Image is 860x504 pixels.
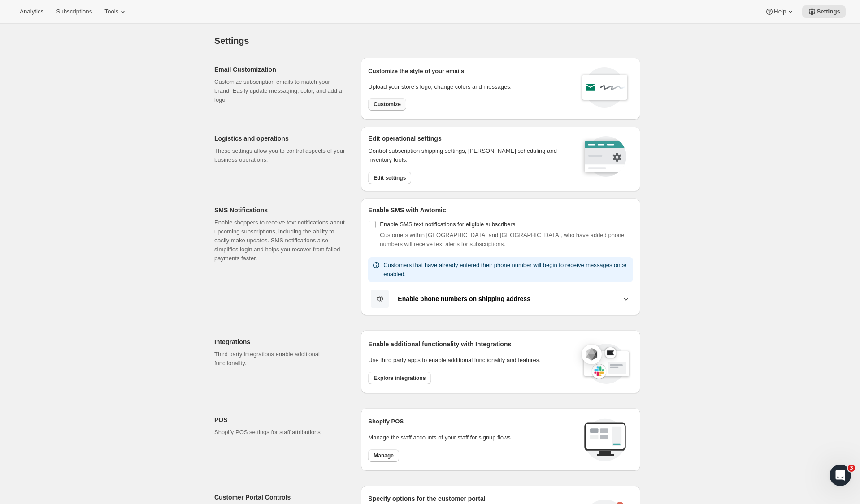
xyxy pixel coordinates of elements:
[802,5,846,18] button: Settings
[214,134,347,143] h2: Logistics and operations
[817,8,840,15] span: Settings
[99,5,133,18] button: Tools
[214,206,347,215] h2: SMS Notifications
[848,465,855,472] span: 3
[214,337,347,346] h2: Integrations
[368,206,633,215] h2: Enable SMS with Awtomic
[214,350,347,368] p: Third party integrations enable additional functionality.
[214,146,347,164] p: These settings allow you to control aspects of your business operations.
[368,172,411,184] button: Edit settings
[830,465,851,486] iframe: Intercom live chat
[383,261,630,279] p: Customers that have already entered their phone number will begin to receive messages once enabled.
[374,375,426,382] span: Explore integrations
[374,101,401,108] span: Customize
[214,218,347,263] p: Enable shoppers to receive text notifications about upcoming subscriptions, including the ability...
[20,8,43,15] span: Analytics
[14,5,49,18] button: Analytics
[368,340,573,349] h2: Enable additional functionality with Integrations
[368,134,569,143] h2: Edit operational settings
[214,36,249,46] span: Settings
[760,5,800,18] button: Help
[380,232,624,247] span: Customers within [GEOGRAPHIC_DATA] and [GEOGRAPHIC_DATA], who have added phone numbers will recei...
[214,415,347,424] h2: POS
[368,417,577,426] h2: Shopify POS
[368,433,577,442] p: Manage the staff accounts of your staff for signup flows
[104,8,118,15] span: Tools
[56,8,92,15] span: Subscriptions
[398,295,530,302] b: Enable phone numbers on shipping address
[368,494,577,503] h2: Specify options for the customer portal
[214,78,347,104] p: Customize subscription emails to match your brand. Easily update messaging, color, and add a logo.
[368,356,573,365] p: Use third party apps to enable additional functionality and features.
[51,5,97,18] button: Subscriptions
[368,372,431,384] button: Explore integrations
[368,98,406,111] button: Customize
[214,65,347,74] h2: Email Customization
[214,428,347,437] p: Shopify POS settings for staff attributions
[368,82,512,91] p: Upload your store’s logo, change colors and messages.
[374,174,406,181] span: Edit settings
[368,449,399,462] button: Manage
[368,146,569,164] p: Control subscription shipping settings, [PERSON_NAME] scheduling and inventory tools.
[368,289,633,308] button: Enable phone numbers on shipping address
[374,452,394,459] span: Manage
[368,67,464,76] p: Customize the style of your emails
[774,8,786,15] span: Help
[214,493,347,502] h2: Customer Portal Controls
[380,221,515,228] span: Enable SMS text notifications for eligible subscribers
